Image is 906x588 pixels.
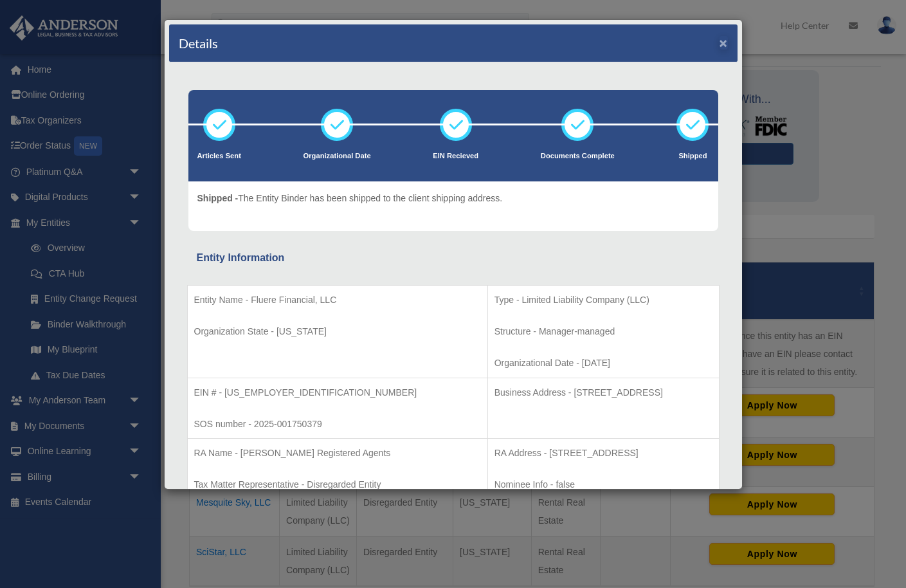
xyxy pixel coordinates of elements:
h4: Details [179,34,218,52]
p: Entity Name - Fluere Financial, LLC [194,292,481,308]
p: The Entity Binder has been shipped to the client shipping address. [197,190,503,207]
p: Shipped [676,150,709,163]
p: Business Address - [STREET_ADDRESS] [494,385,712,401]
p: RA Address - [STREET_ADDRESS] [494,445,712,461]
p: Articles Sent [197,150,241,163]
p: Organization State - [US_STATE] [194,324,481,340]
div: Entity Information [197,249,710,267]
p: Organizational Date - [DATE] [494,355,712,371]
p: Structure - Manager-managed [494,324,712,340]
p: Tax Matter Representative - Disregarded Entity [194,477,481,493]
p: Organizational Date [304,150,371,163]
span: Shipped - [197,193,239,203]
p: Documents Complete [541,150,615,163]
p: Nominee Info - false [494,477,712,493]
p: EIN # - [US_EMPLOYER_IDENTIFICATION_NUMBER] [194,385,481,401]
button: × [720,36,728,50]
p: Type - Limited Liability Company (LLC) [494,292,712,308]
p: EIN Recieved [433,150,478,163]
p: SOS number - 2025-001750379 [194,416,481,432]
p: RA Name - [PERSON_NAME] Registered Agents [194,445,481,461]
